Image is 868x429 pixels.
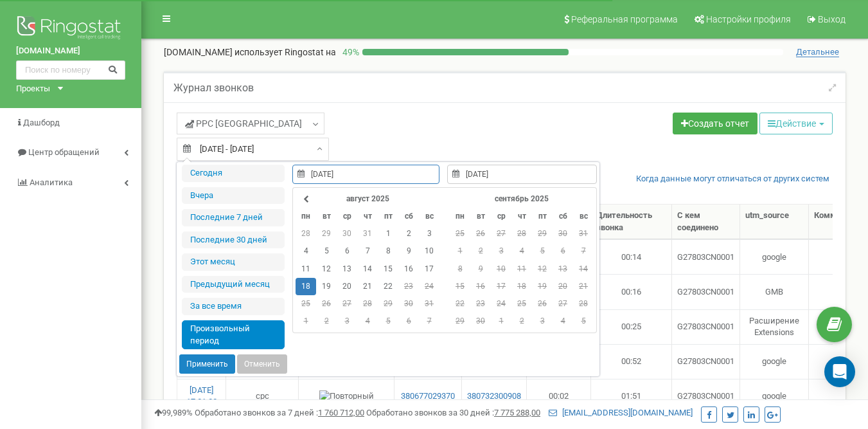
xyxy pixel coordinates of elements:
[182,187,285,205] li: Вчера
[366,408,540,417] span: Обработано звонков за 30 дней :
[553,278,573,295] td: 20
[532,278,553,295] td: 19
[740,274,809,309] td: GMB
[296,295,316,313] td: 25
[296,225,316,242] td: 28
[591,344,672,379] td: 00:52
[337,313,357,330] td: 3
[357,260,378,278] td: 14
[553,260,573,278] td: 13
[378,313,398,330] td: 5
[316,313,337,330] td: 2
[316,208,337,225] th: вт
[591,205,672,239] th: Длительность звонка
[511,242,532,260] td: 4
[182,232,285,249] li: Последние 30 дней
[398,260,419,278] td: 16
[470,208,491,225] th: вт
[28,147,100,157] span: Центр обращений
[337,208,357,225] th: ср
[591,239,672,274] td: 00:14
[740,379,809,414] td: google
[419,278,439,295] td: 24
[450,208,470,225] th: пн
[553,242,573,260] td: 6
[573,260,594,278] td: 14
[672,274,740,309] td: G27803CN0001
[573,242,594,260] td: 7
[378,208,398,225] th: пт
[672,309,740,344] td: G27803CN0001
[186,385,217,407] a: [DATE] 17:31:33
[450,278,470,295] td: 15
[296,208,316,225] th: пн
[226,379,299,414] td: cpc
[378,260,398,278] td: 15
[636,173,829,185] a: Когда данные могут отличаться от других систем
[398,208,419,225] th: сб
[491,208,511,225] th: ср
[511,260,532,278] td: 11
[400,390,456,403] a: 380677029370
[470,225,491,242] td: 26
[195,408,364,417] span: Обработано звонков за 7 дней :
[532,295,553,313] td: 26
[532,313,553,330] td: 3
[378,242,398,260] td: 8
[337,260,357,278] td: 13
[16,13,125,45] img: Ringostat logo
[319,390,374,403] img: Повторный
[491,278,511,295] td: 17
[470,190,573,208] th: сентябрь 2025
[491,242,511,260] td: 3
[511,278,532,295] td: 18
[378,295,398,313] td: 29
[357,208,378,225] th: чт
[491,225,511,242] td: 27
[336,46,362,59] p: 49 %
[378,225,398,242] td: 1
[740,344,809,379] td: google
[532,242,553,260] td: 5
[591,274,672,309] td: 00:16
[553,295,573,313] td: 27
[470,260,491,278] td: 9
[154,408,193,417] span: 99,989%
[23,118,60,127] span: Дашборд
[30,178,73,187] span: Аналитика
[318,408,364,417] u: 1 760 712,00
[573,313,594,330] td: 5
[316,225,337,242] td: 29
[706,14,791,24] span: Настройки профиля
[511,208,532,225] th: чт
[316,295,337,313] td: 26
[182,209,285,226] li: Последние 7 дней
[357,313,378,330] td: 4
[672,205,740,239] th: С кем соединено
[173,82,254,94] h5: Журнал звонков
[296,242,316,260] td: 4
[818,14,846,24] span: Выход
[316,278,337,295] td: 19
[357,278,378,295] td: 21
[740,205,809,239] th: utm_source
[16,83,50,95] div: Проекты
[182,276,285,293] li: Предыдущий меcяц
[357,225,378,242] td: 31
[553,225,573,242] td: 30
[419,295,439,313] td: 31
[450,242,470,260] td: 1
[470,278,491,295] td: 16
[759,113,833,134] button: Действие
[573,295,594,313] td: 28
[672,344,740,379] td: G27803CN0001
[470,313,491,330] td: 30
[532,208,553,225] th: пт
[672,239,740,274] td: G27803CN0001
[450,313,470,330] td: 29
[316,242,337,260] td: 5
[235,47,336,57] span: использует Ringostat на
[398,242,419,260] td: 9
[491,295,511,313] td: 24
[419,242,439,260] td: 10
